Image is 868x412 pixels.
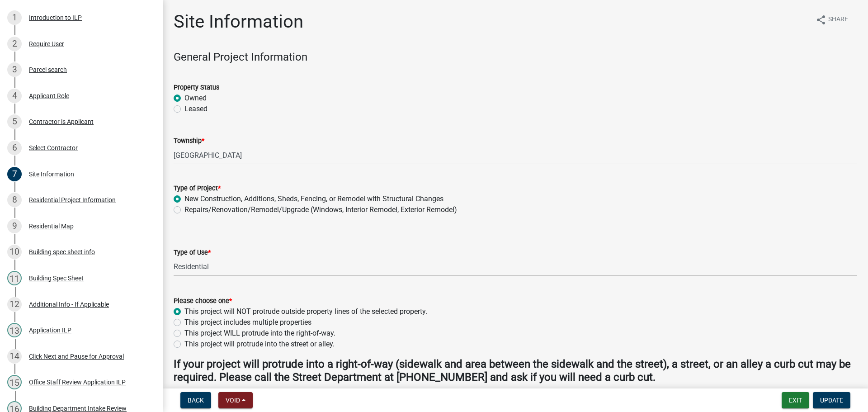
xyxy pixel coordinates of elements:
[7,245,22,259] div: 10
[7,323,22,337] div: 13
[29,379,126,385] div: Office Staff Review Application ILP
[782,392,809,408] button: Exit
[188,397,204,404] span: Back
[29,41,64,47] div: Require User
[29,301,109,308] div: Additional Info - If Applicable
[218,392,253,408] button: Void
[7,141,22,155] div: 6
[29,249,95,255] div: Building spec sheet info
[820,397,843,404] span: Update
[29,223,74,229] div: Residential Map
[29,275,84,281] div: Building Spec Sheet
[174,358,851,384] strong: If your project will protrude into a right-of-way (sidewalk and area between the sidewalk and the...
[7,271,22,285] div: 11
[29,145,78,151] div: Select Contractor
[7,62,22,77] div: 3
[7,114,22,129] div: 5
[29,171,74,177] div: Site Information
[7,219,22,233] div: 9
[184,328,335,339] label: This project WILL protrude into the right-of-way.
[7,10,22,25] div: 1
[816,14,826,25] i: share
[29,197,116,203] div: Residential Project Information
[29,118,94,125] div: Contractor is Applicant
[184,104,208,114] label: Leased
[184,194,443,204] label: New Construction, Additions, Sheds, Fencing, or Remodel with Structural Changes
[174,138,204,144] label: Township
[7,167,22,181] div: 7
[7,349,22,364] div: 14
[174,250,211,256] label: Type of Use
[174,11,303,33] h1: Site Information
[174,51,857,64] h4: General Project Information
[184,317,311,328] label: This project includes multiple properties
[7,193,22,207] div: 8
[184,204,457,215] label: Repairs/Renovation/Remodel/Upgrade (Windows, Interior Remodel, Exterior Remodel)
[174,298,232,304] label: Please choose one
[29,327,71,333] div: Application ILP
[7,297,22,312] div: 12
[808,11,855,28] button: shareShare
[184,306,427,317] label: This project will NOT protrude outside property lines of the selected property.
[29,14,82,21] div: Introduction to ILP
[29,353,124,360] div: Click Next and Pause for Approval
[180,392,211,408] button: Back
[29,405,127,412] div: Building Department Intake Review
[184,93,207,104] label: Owned
[29,66,67,73] div: Parcel search
[828,14,848,25] span: Share
[184,339,335,350] label: This project will protrude into the street or alley.
[29,93,69,99] div: Applicant Role
[7,37,22,51] div: 2
[174,85,219,91] label: Property Status
[7,89,22,103] div: 4
[226,397,240,404] span: Void
[7,375,22,389] div: 15
[174,185,221,192] label: Type of Project
[813,392,850,408] button: Update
